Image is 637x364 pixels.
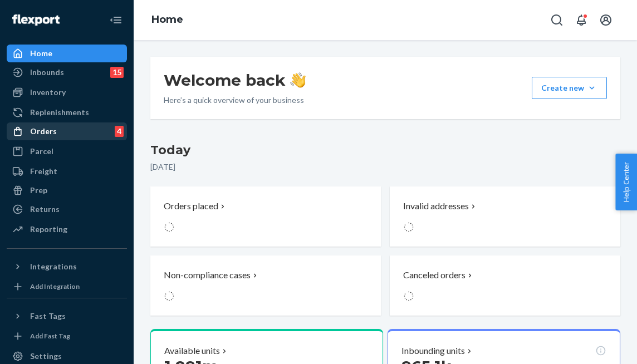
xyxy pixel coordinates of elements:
h1: Welcome back [164,70,306,90]
div: Parcel [30,146,53,157]
p: Orders placed [164,200,218,213]
div: Inventory [30,87,66,98]
button: Non-compliance cases [150,255,381,316]
div: Returns [30,204,60,215]
a: Prep [7,181,127,199]
p: Inbounding units [401,345,465,357]
a: Freight [7,163,127,180]
p: Here’s a quick overview of your business [164,95,306,106]
a: Parcel [7,142,127,160]
button: Canceled orders [390,255,620,316]
a: Reporting [7,220,127,238]
button: Create new [532,77,607,99]
img: hand-wave emoji [290,72,306,88]
button: Open notifications [570,9,592,31]
div: Home [30,48,52,59]
div: Prep [30,185,47,196]
button: Open account menu [595,9,617,31]
a: Inventory [7,83,127,101]
div: Add Integration [30,282,80,291]
div: Add Fast Tag [30,331,70,341]
div: Freight [30,166,57,177]
p: Available units [164,345,220,357]
div: Inbounds [30,67,64,78]
div: 15 [110,67,124,78]
p: Invalid addresses [403,200,469,213]
button: Invalid addresses [390,186,620,247]
div: Settings [30,351,62,362]
a: Add Integration [7,280,127,293]
a: Home [151,13,183,26]
a: Orders4 [7,122,127,140]
div: Integrations [30,261,77,272]
button: Orders placed [150,186,381,247]
div: Replenishments [30,107,89,118]
p: [DATE] [150,161,620,173]
div: 4 [115,126,124,137]
p: Non-compliance cases [164,269,251,282]
a: Inbounds15 [7,63,127,81]
p: Canceled orders [403,269,465,282]
a: Replenishments [7,104,127,121]
a: Home [7,45,127,62]
button: Fast Tags [7,307,127,325]
h3: Today [150,141,620,159]
button: Open Search Box [546,9,568,31]
button: Integrations [7,258,127,276]
img: Flexport logo [12,14,60,26]
div: Orders [30,126,57,137]
a: Returns [7,200,127,218]
div: Reporting [30,224,67,235]
button: Close Navigation [105,9,127,31]
button: Help Center [615,154,637,210]
ol: breadcrumbs [143,4,192,36]
div: Fast Tags [30,311,66,322]
a: Add Fast Tag [7,329,127,343]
